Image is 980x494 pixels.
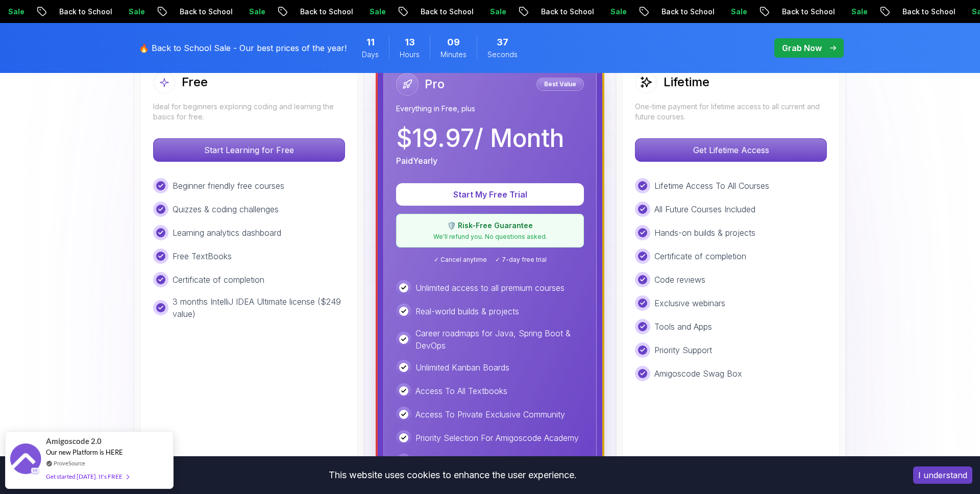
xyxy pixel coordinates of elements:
span: 11 Days [366,35,375,50]
button: Get Lifetime Access [635,138,827,162]
p: Tools and Apps [654,320,712,333]
p: We'll refund you. No questions asked. [403,233,577,241]
p: Priority Selection For Amigoscode Academy [415,432,579,444]
span: Seconds [487,50,518,60]
p: Unlimited Kanban Boards [415,361,509,374]
p: Priority Support [654,344,712,356]
p: Ideal for beginners exploring coding and learning the basics for free. [153,102,345,122]
p: Hands-on builds & projects [654,227,755,239]
p: Back to School [358,7,427,17]
div: This website uses cookies to enhance the user experience. [8,464,898,486]
span: Our new Platform is HERE [46,448,123,456]
a: Get Lifetime Access [635,145,827,155]
p: Everything in Free, plus [396,104,584,114]
p: Sale [909,7,942,17]
p: Quizzes & coding challenges [173,203,279,215]
p: Back to School [719,7,789,17]
a: Start Learning for Free [153,145,345,155]
span: Days [362,50,379,60]
p: Real-world builds & projects [415,305,519,317]
p: Certificate of completion [654,250,746,262]
p: Back to School [478,7,548,17]
p: Code reviews [654,274,705,286]
p: Beginner friendly free courses [173,180,284,192]
p: Back to School [117,7,186,17]
p: All Future Courses Included [654,203,755,215]
p: Back to School [599,7,668,17]
p: Amigoscode Swag Box [654,367,742,380]
img: provesource social proof notification image [10,443,41,477]
p: Sale [66,7,99,17]
p: Best Value [538,79,582,89]
p: Start My Free Trial [408,188,572,201]
p: Access To Private Exclusive Community [415,408,565,421]
p: Free access to [DOMAIN_NAME] [415,455,540,467]
button: Accept cookies [913,466,972,484]
p: 3 months IntelliJ IDEA Ultimate license ($249 value) [173,295,345,320]
p: Sale [668,7,701,17]
p: $ 19.97 / Month [396,126,564,151]
span: 13 Hours [405,35,415,50]
span: ✓ 7-day free trial [495,256,547,264]
p: Free TextBooks [173,250,232,262]
span: Hours [400,50,420,60]
p: Sale [186,7,219,17]
h2: Pro [425,76,445,92]
p: Access To All Textbooks [415,385,507,397]
span: Minutes [440,50,467,60]
span: 9 Minutes [447,35,460,50]
p: Learning analytics dashboard [173,227,281,239]
p: Grab Now [782,42,822,54]
p: Certificate of completion [173,274,264,286]
span: ✓ Cancel anytime [434,256,487,264]
p: 🔥 Back to School Sale - Our best prices of the year! [139,42,347,54]
h2: Lifetime [664,74,709,90]
span: 37 Seconds [497,35,508,50]
p: Back to School [237,7,307,17]
a: ProveSource [54,459,85,467]
p: Get Lifetime Access [635,139,826,161]
p: One-time payment for lifetime access to all current and future courses. [635,102,827,122]
p: Sale [548,7,580,17]
button: Start Learning for Free [153,138,345,162]
div: Get started [DATE]. It's FREE [46,471,129,482]
p: Unlimited access to all premium courses [415,282,565,294]
p: Exclusive webinars [654,297,725,309]
p: Start Learning for Free [154,139,345,161]
p: Sale [307,7,339,17]
p: Career roadmaps for Java, Spring Boot & DevOps [415,327,584,352]
p: Back to School [840,7,909,17]
p: Lifetime Access To All Courses [654,180,769,192]
p: Sale [789,7,821,17]
p: Paid Yearly [396,155,437,167]
span: Amigoscode 2.0 [46,435,102,447]
h2: Free [182,74,208,90]
p: Sale [427,7,460,17]
p: 🛡️ Risk-Free Guarantee [403,220,577,231]
button: Start My Free Trial [396,183,584,206]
